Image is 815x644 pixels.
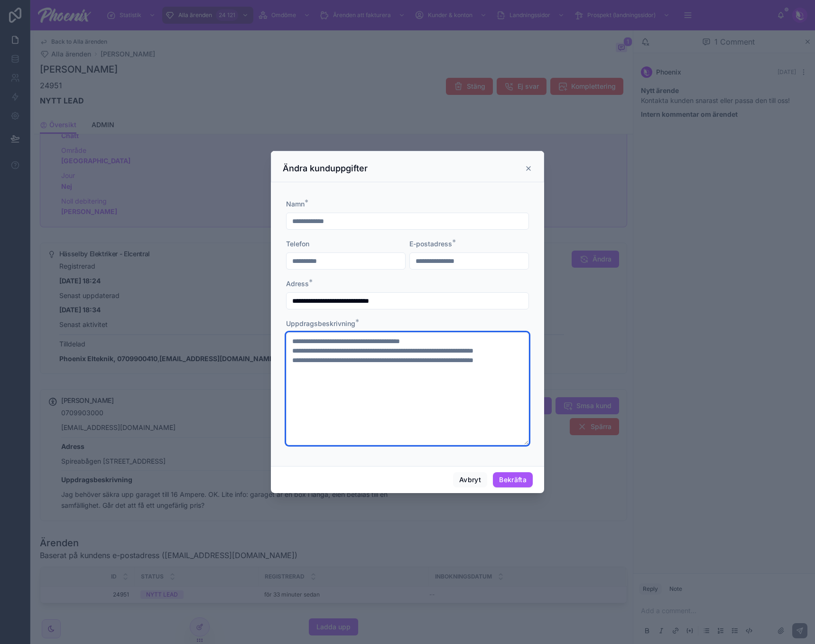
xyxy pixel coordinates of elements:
span: Namn [286,200,305,208]
button: Bekräfta [493,472,533,487]
span: Uppdragsbeskrivning [286,319,355,327]
span: Telefon [286,240,309,248]
button: Avbryt [453,472,487,487]
h3: Ändra kunduppgifter [283,163,368,174]
span: E-postadress [409,240,452,248]
span: Adress [286,280,309,288]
